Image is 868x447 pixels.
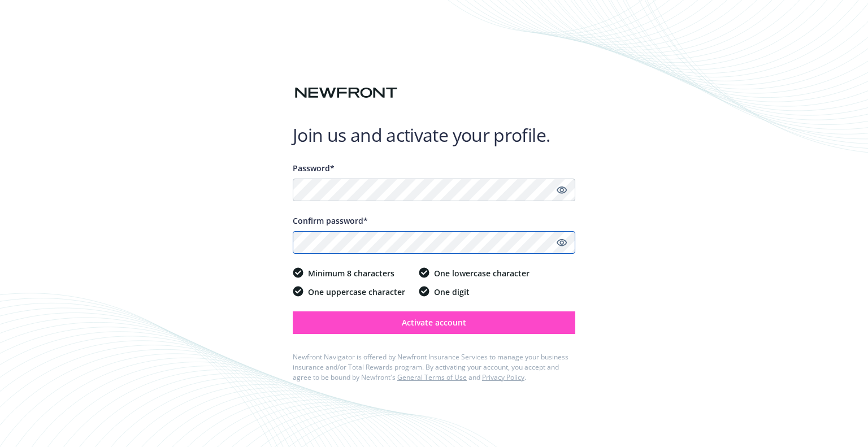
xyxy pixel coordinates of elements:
[293,124,575,146] h1: Join us and activate your profile.
[293,352,575,383] div: Newfront Navigator is offered by Newfront Insurance Services to manage your business insurance an...
[293,179,575,201] input: Enter a unique password...
[293,83,400,103] img: Newfront logo
[308,286,405,298] span: One uppercase character
[293,311,575,334] button: Activate account
[402,317,466,328] span: Activate account
[555,236,568,249] a: Show password
[482,372,524,382] a: Privacy Policy
[397,372,467,382] a: General Terms of Use
[308,267,394,279] span: Minimum 8 characters
[293,215,368,226] span: Confirm password*
[555,183,568,197] a: Show password
[293,231,575,254] input: Confirm your unique password...
[434,286,470,298] span: One digit
[434,267,530,279] span: One lowercase character
[293,163,335,173] span: Password*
